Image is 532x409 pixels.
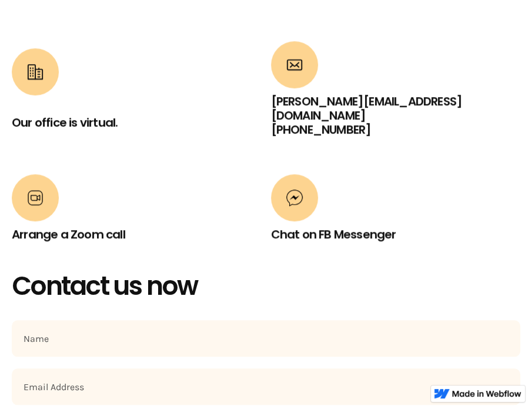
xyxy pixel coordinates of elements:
img: Made in Webflow [452,390,521,397]
input: Name [12,320,520,357]
h3: Chat on FB Messenger [271,227,396,241]
strong: [PERSON_NAME][EMAIL_ADDRESS][DOMAIN_NAME] ‍ [271,93,463,124]
img: Link to connect with Facebook Messenger [286,189,303,207]
img: Link to the address of Creative Content [26,63,44,81]
img: Link to email Creative Content [286,56,303,74]
h2: Contact us now [12,271,520,302]
a: Link to connect with Facebook MessengerChat on FB Messenger [271,174,521,253]
a: [PHONE_NUMBER] [271,121,372,138]
a: Arrange a Zoom call [12,174,262,253]
h3: Arrange a Zoom call [12,227,125,241]
a: Our office is virtual. [12,114,118,131]
input: Email Address [12,368,520,405]
a: [PERSON_NAME][EMAIL_ADDRESS][DOMAIN_NAME]‍ [271,93,463,124]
